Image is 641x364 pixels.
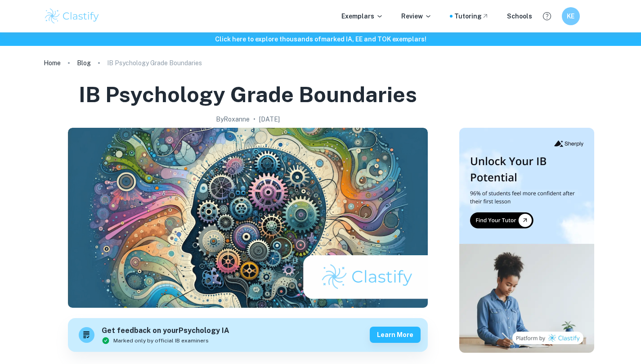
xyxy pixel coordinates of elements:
[341,11,383,21] p: Exemplars
[565,11,576,21] h6: KE
[68,128,428,308] img: IB Psychology Grade Boundaries cover image
[253,114,256,124] p: •
[79,80,417,109] h1: IB Psychology Grade Boundaries
[507,11,532,21] a: Schools
[44,57,61,69] a: Home
[401,11,432,21] p: Review
[77,57,91,69] a: Blog
[562,7,580,25] button: KE
[107,58,202,68] p: IB Psychology Grade Boundaries
[68,318,428,352] a: Get feedback on yourPsychology IAMarked only by official IB examinersLearn more
[539,9,555,24] button: Help and Feedback
[216,114,250,124] h2: By Roxanne
[2,34,639,44] h6: Click here to explore thousands of marked IA, EE and TOK exemplars !
[44,7,101,25] img: Clastify logo
[259,114,280,124] h2: [DATE]
[370,327,421,343] button: Learn more
[113,337,209,345] span: Marked only by official IB examiners
[102,325,229,337] h6: Get feedback on your Psychology IA
[454,11,489,21] a: Tutoring
[459,128,594,353] img: Thumbnail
